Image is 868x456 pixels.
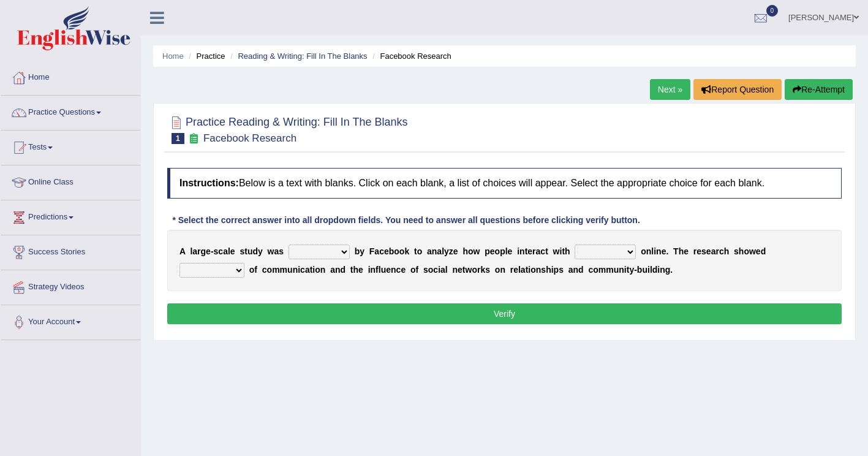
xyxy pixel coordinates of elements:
[472,265,477,275] b: o
[279,246,284,256] b: s
[651,246,654,256] b: l
[438,265,440,275] b: i
[536,265,542,275] b: n
[662,246,666,256] b: e
[477,265,480,275] b: r
[521,265,526,275] b: a
[268,246,274,256] b: w
[310,265,313,275] b: t
[666,246,668,256] b: .
[376,265,379,275] b: f
[532,246,535,256] b: r
[238,51,367,61] a: Reading & Writing: Fill In The Blanks
[468,246,474,256] b: o
[565,246,570,256] b: h
[505,246,508,256] b: l
[1,165,140,196] a: Online Class
[696,246,701,256] b: e
[249,265,255,275] b: o
[761,246,766,256] b: d
[1,305,140,336] a: Your Account
[525,246,528,256] b: t
[490,246,495,256] b: e
[197,246,200,256] b: r
[578,265,584,275] b: d
[315,265,320,275] b: o
[432,246,437,256] b: n
[545,246,548,256] b: t
[536,246,541,256] b: a
[186,50,225,62] li: Practice
[614,265,619,275] b: u
[458,265,462,275] b: e
[766,5,779,17] span: 0
[201,246,206,256] b: g
[240,246,244,256] b: s
[416,265,419,275] b: f
[624,265,627,275] b: i
[485,246,490,256] b: p
[654,246,656,256] b: i
[693,79,782,100] button: Report Question
[1,131,140,161] a: Tests
[588,265,593,275] b: c
[305,265,310,275] b: a
[272,265,279,275] b: m
[252,246,258,256] b: d
[701,246,706,256] b: s
[293,265,298,275] b: n
[480,265,485,275] b: k
[190,246,192,256] b: l
[410,265,416,275] b: o
[785,79,853,100] button: Re-Attempt
[417,246,423,256] b: o
[399,246,405,256] b: o
[371,265,376,275] b: n
[518,265,521,275] b: l
[711,246,716,256] b: a
[247,246,253,256] b: u
[379,246,384,256] b: c
[485,265,490,275] b: s
[228,246,230,256] b: l
[374,246,379,256] b: a
[330,265,335,275] b: a
[650,265,652,275] b: l
[559,246,562,256] b: i
[462,246,468,256] b: h
[192,246,197,256] b: a
[517,246,519,256] b: i
[500,265,505,275] b: n
[650,79,690,100] a: Next »
[396,265,401,275] b: c
[553,246,560,256] b: w
[554,265,559,275] b: p
[670,265,673,275] b: .
[312,265,315,275] b: i
[214,246,219,256] b: s
[389,246,394,256] b: b
[218,246,223,256] b: c
[167,303,842,324] button: Verify
[673,246,679,256] b: T
[287,265,293,275] b: u
[211,246,214,256] b: -
[187,133,200,145] small: Exam occurring question
[495,265,500,275] b: o
[353,265,359,275] b: h
[739,246,744,256] b: h
[634,265,637,275] b: -
[335,265,341,275] b: n
[665,265,671,275] b: g
[593,265,598,275] b: o
[629,265,634,275] b: y
[541,265,546,275] b: s
[384,246,389,256] b: e
[1,61,140,91] a: Home
[1,270,140,301] a: Strategy Videos
[394,246,399,256] b: o
[254,265,257,275] b: f
[530,265,536,275] b: o
[274,246,279,256] b: a
[715,246,719,256] b: r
